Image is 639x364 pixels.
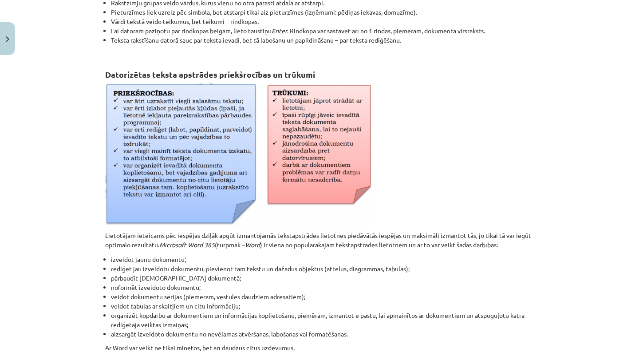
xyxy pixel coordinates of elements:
li: izveidot jaunu dokumentu; [111,255,534,264]
img: icon-close-lesson-0947bae3869378f0d4975bcd49f059093ad1ed9edebbc8119c70593378902aed.svg [6,36,9,42]
li: veidot dokumentu sērijas (piemēram, vēstules daudziem adresātiem); [111,292,534,301]
li: Teksta rakstīšanu datorā sauc par teksta ievadi, bet tā labošanu un papildināšanu – par teksta re... [111,36,534,54]
i: Enter [272,27,287,35]
li: aizsargāt izveidoto dokumentu no nevēlamas atvēršanas, labošanas vai formatēšanas. [111,329,534,339]
li: veidot tabulas ar skaitļiem un citu informāciju; [111,301,534,311]
li: Pieturzīmes liek uzreiz pēc simbola, bet atstarpi tikai aiz pieturzīmes (izņēmumi: pēdiņas iekava... [111,8,534,17]
strong: Datorizētas teksta apstrādes priekšrocības un trūkumi [105,69,315,79]
li: pārbaudīt [DEMOGRAPHIC_DATA] dokumentā; [111,273,534,283]
p: Ar Word var veikt ne tikai minētos, bet arī daudzus citus uzdevumus. [105,343,534,362]
i: Word [245,241,260,249]
li: rediģēt jau izveidotu dokumentu, pievienot tam tekstu un dažādus objektus (attēlus, diagrammas, t... [111,264,534,273]
li: noformēt izveidoto dokumentu; [111,283,534,292]
p: Lietotājam ieteicams pēc iespējas dziļāk apgūt izmantojamās tekstapstrādes lietotnes piedāvātās i... [105,231,534,249]
li: organizēt kopdarbu ar dokumentiem un informācijas koplietošanu, piemēram, izmantot e pastu, lai a... [111,311,534,329]
i: Microsoft Word 365 [159,241,215,249]
li: Vārdi tekstā veido teikumus, bet teikumi – rindkopas. [111,17,534,26]
li: Lai datoram paziņotu par rindkopas beigām, lieto taustiņu . Rindkopa var sastāvēt arī no 1 rindas... [111,26,534,36]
